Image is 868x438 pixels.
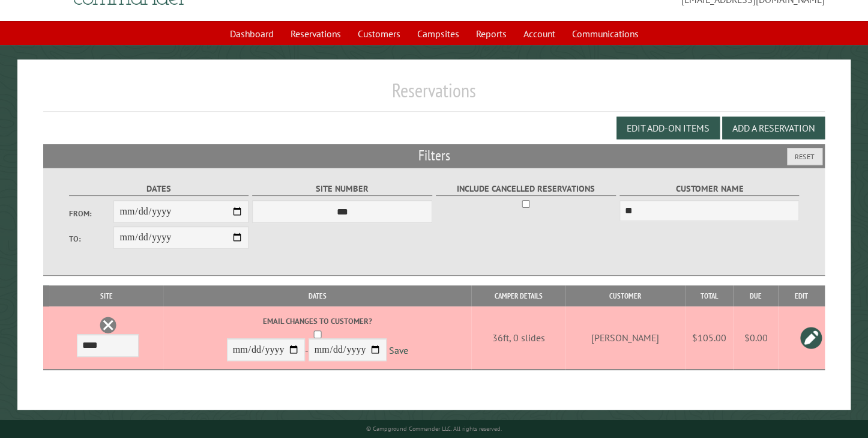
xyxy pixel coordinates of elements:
[43,79,824,112] h1: Reservations
[778,285,824,306] th: Edit
[471,306,565,370] td: 36ft, 0 slides
[165,315,469,327] label: Email changes to customer?
[619,182,799,196] label: Customer Name
[722,117,825,139] button: Add a Reservation
[165,315,469,364] div: -
[565,285,685,306] th: Customer
[49,285,163,306] th: Site
[69,208,114,219] label: From:
[69,182,249,196] label: Dates
[436,182,615,196] label: Include Cancelled Reservations
[565,306,685,370] td: [PERSON_NAME]
[787,148,822,165] button: Reset
[163,285,471,306] th: Dates
[685,285,733,306] th: Total
[410,22,466,45] a: Campsites
[733,285,779,306] th: Due
[469,22,514,45] a: Reports
[685,306,733,370] td: $105.00
[351,22,408,45] a: Customers
[366,425,502,433] small: © Campground Commander LLC. All rights reserved.
[223,22,281,45] a: Dashboard
[283,22,348,45] a: Reservations
[99,316,117,334] a: Delete this reservation
[616,117,720,139] button: Edit Add-on Items
[471,285,565,306] th: Camper Details
[516,22,562,45] a: Account
[69,233,114,245] label: To:
[389,344,408,356] a: Save
[565,22,646,45] a: Communications
[43,144,824,167] h2: Filters
[252,182,432,196] label: Site Number
[733,306,779,370] td: $0.00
